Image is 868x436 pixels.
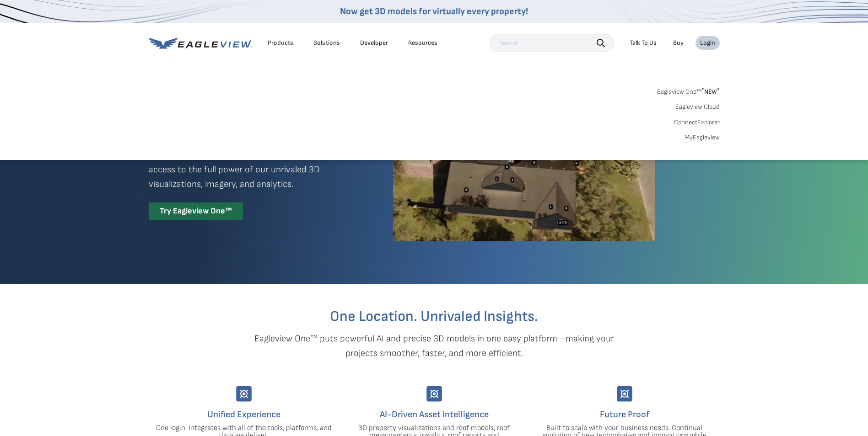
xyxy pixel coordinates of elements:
div: Login [700,39,715,47]
p: Eagleview One™ puts powerful AI and precise 3D models in one easy platform—making your projects s... [238,331,630,361]
img: Group-9744.svg [617,386,632,402]
p: A premium digital experience that provides seamless access to the full power of our unrivaled 3D ... [149,148,360,191]
a: MyEagleview [685,133,720,142]
div: Solutions [313,39,340,47]
a: Buy [673,39,684,47]
a: Eagleview Cloud [675,103,720,111]
div: Resources [408,39,437,47]
img: Group-9744.svg [426,386,442,402]
h4: Unified Experience [156,407,332,422]
img: Group-9744.svg [236,386,252,402]
h4: Future Proof [536,407,713,422]
div: Talk To Us [630,39,657,47]
a: Eagleview One™*NEW* [657,85,720,96]
a: ConnectExplorer [674,118,720,127]
a: Developer [360,39,388,47]
div: Products [268,39,293,47]
h4: AI-Driven Asset Intelligence [346,407,523,422]
a: Now get 3D models for virtually every property! [340,6,528,17]
h2: One Location. Unrivaled Insights. [156,309,713,324]
span: NEW [701,88,720,96]
div: Try Eagleview One™ [149,202,243,220]
input: Search [490,34,614,52]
